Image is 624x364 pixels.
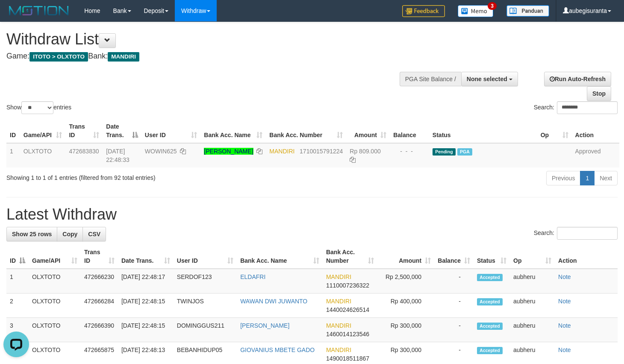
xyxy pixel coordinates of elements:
[433,148,456,156] span: Pending
[82,227,106,241] a: CSV
[141,119,201,143] th: User ID: activate to sort column ascending
[572,119,619,143] th: Action
[240,273,265,280] a: ELDAFRI
[240,346,315,353] a: GIOVANIUS MBETE GADO
[534,101,618,114] label: Search:
[537,119,572,143] th: Op: activate to sort column ascending
[29,294,81,318] td: OLXTOTO
[20,119,66,143] th: Game/API: activate to sort column ascending
[29,244,81,269] th: Game/API: activate to sort column ascending
[237,244,323,269] th: Bank Acc. Name: activate to sort column ascending
[580,171,595,185] a: 1
[323,244,378,269] th: Bank Acc. Number: activate to sort column ascending
[62,231,77,238] span: Copy
[510,269,555,294] td: aubheru
[393,147,426,156] div: - - -
[174,318,237,342] td: DOMINGGUS211
[6,31,407,48] h1: Withdraw List
[557,101,618,114] input: Search:
[6,52,407,61] h4: Game: Bank:
[6,4,71,17] img: MOTION_logo.png
[6,244,29,269] th: ID: activate to sort column descending
[477,323,503,330] span: Accepted
[377,294,434,318] td: Rp 400,000
[326,273,351,280] span: MANDIRI
[510,244,555,269] th: Op: activate to sort column ascending
[118,244,174,269] th: Date Trans.: activate to sort column ascending
[546,171,580,185] a: Previous
[6,318,29,342] td: 3
[534,227,618,240] label: Search:
[400,72,461,86] div: PGA Site Balance /
[6,170,253,182] div: Showing 1 to 1 of 1 entries (filtered from 92 total entries)
[12,231,52,238] span: Show 25 rows
[326,322,351,329] span: MANDIRI
[6,227,57,241] a: Show 25 rows
[558,298,571,305] a: Note
[200,119,266,143] th: Bank Acc. Name: activate to sort column ascending
[118,318,174,342] td: [DATE] 22:48:15
[108,52,139,62] span: MANDIRI
[477,274,503,281] span: Accepted
[6,101,71,114] label: Show entries
[506,5,549,17] img: panduan.png
[88,231,100,238] span: CSV
[488,2,497,10] span: 3
[174,244,237,269] th: User ID: activate to sort column ascending
[3,3,29,29] button: Open LiveChat chat widget
[106,148,130,163] span: [DATE] 22:48:33
[477,347,503,354] span: Accepted
[434,269,474,294] td: -
[118,294,174,318] td: [DATE] 22:48:15
[557,227,618,240] input: Search:
[434,318,474,342] td: -
[434,294,474,318] td: -
[461,72,518,86] button: None selected
[458,5,494,17] img: Button%20Memo.svg
[81,244,118,269] th: Trans ID: activate to sort column ascending
[240,322,289,329] a: [PERSON_NAME]
[544,72,611,86] a: Run Auto-Refresh
[377,269,434,294] td: Rp 2,500,000
[346,119,390,143] th: Amount: activate to sort column ascending
[266,119,346,143] th: Bank Acc. Number: activate to sort column ascending
[57,227,83,241] a: Copy
[81,294,118,318] td: 472666284
[326,298,351,305] span: MANDIRI
[402,5,445,17] img: Feedback.jpg
[377,244,434,269] th: Amount: activate to sort column ascending
[572,143,619,167] td: Approved
[429,119,537,143] th: Status
[350,148,380,155] span: Rp 809.000
[103,119,141,143] th: Date Trans.: activate to sort column descending
[326,306,369,313] span: Copy 1440024626514 to clipboard
[174,269,237,294] td: SERDOF123
[240,298,307,305] a: WAWAN DWI JUWANTO
[510,318,555,342] td: aubheru
[326,346,351,353] span: MANDIRI
[558,273,571,280] a: Note
[300,148,343,155] span: Copy 1710015791224 to clipboard
[29,318,81,342] td: OLXTOTO
[594,171,618,185] a: Next
[145,148,177,155] span: WOWIN625
[477,298,503,305] span: Accepted
[434,244,474,269] th: Balance: activate to sort column ascending
[6,143,20,167] td: 1
[81,269,118,294] td: 472666230
[6,294,29,318] td: 2
[204,148,253,155] a: [PERSON_NAME]
[510,294,555,318] td: aubheru
[558,346,571,353] a: Note
[457,148,472,156] span: PGA
[474,244,510,269] th: Status: activate to sort column ascending
[326,355,369,362] span: Copy 1490018511867 to clipboard
[20,143,66,167] td: OLXTOTO
[555,244,618,269] th: Action
[29,52,88,62] span: ITOTO > OLXTOTO
[6,269,29,294] td: 1
[6,119,20,143] th: ID
[558,322,571,329] a: Note
[587,86,611,101] a: Stop
[69,148,99,155] span: 472683830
